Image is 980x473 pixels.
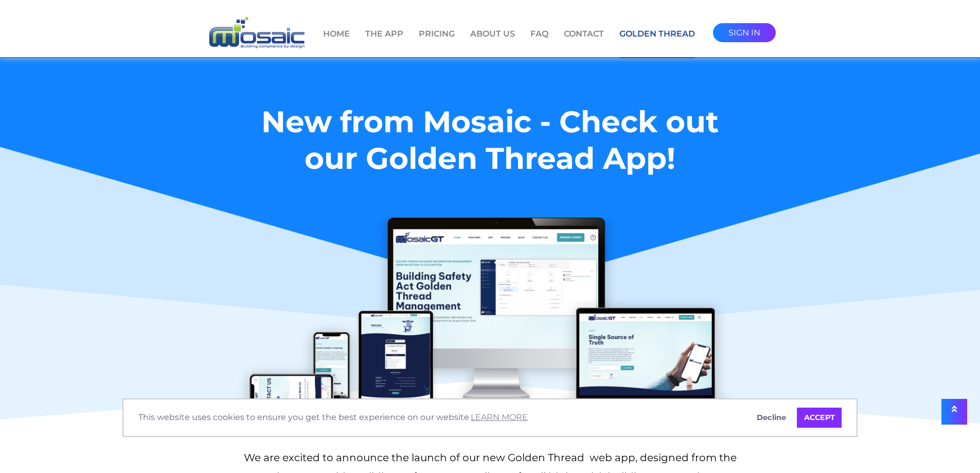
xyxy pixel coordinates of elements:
[469,410,529,425] a: learn more about cookies
[138,410,742,425] span: This website uses cookies to ensure you get the best experience on our website
[619,28,695,58] a: Golden Thread
[564,28,604,57] a: Contact
[122,398,858,437] div: cookieconsent
[797,408,842,428] a: allow cookies
[323,28,350,57] a: Home
[713,23,776,42] a: sign in
[470,28,515,57] a: About Us
[234,218,746,433] img: machine.png
[234,103,746,218] h2: New from Mosaic - Check out our Golden Thread App!
[419,28,455,57] a: Pricing
[750,408,793,428] a: deny cookies
[205,15,308,51] img: logo
[530,28,548,57] a: FAQ
[365,28,403,57] a: The App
